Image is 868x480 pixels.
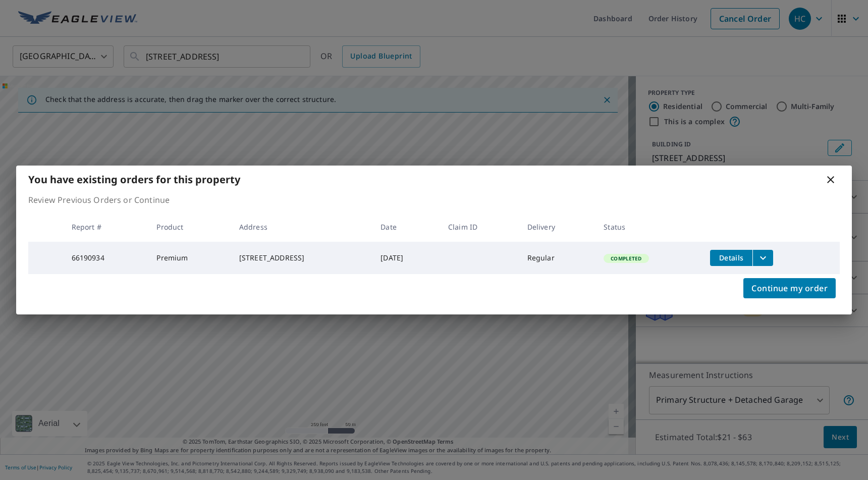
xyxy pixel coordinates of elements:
[372,242,440,274] td: [DATE]
[605,255,647,262] span: Completed
[231,212,372,242] th: Address
[239,253,364,263] div: [STREET_ADDRESS]
[64,242,149,274] td: 66190934
[710,250,752,266] button: detailsBtn-66190934
[28,173,240,186] b: You have existing orders for this property
[28,194,840,206] p: Review Previous Orders or Continue
[372,212,440,242] th: Date
[519,242,596,274] td: Regular
[743,278,836,298] button: Continue my order
[716,253,746,262] span: Details
[595,212,702,242] th: Status
[752,250,773,266] button: filesDropdownBtn-66190934
[519,212,596,242] th: Delivery
[64,212,149,242] th: Report #
[148,212,231,242] th: Product
[148,242,231,274] td: Premium
[440,212,519,242] th: Claim ID
[751,281,828,295] span: Continue my order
